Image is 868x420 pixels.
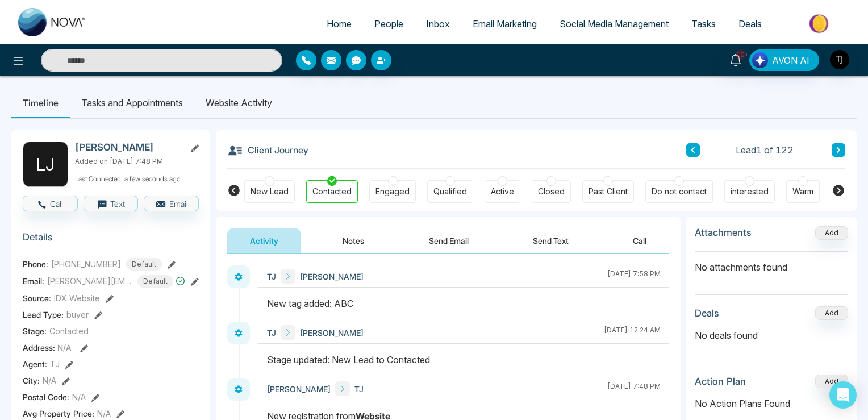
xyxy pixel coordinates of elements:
span: City : [23,375,40,386]
a: Inbox [415,13,461,35]
h3: Client Journey [227,142,308,159]
p: Added on [DATE] 7:48 PM [75,156,199,167]
h2: [PERSON_NAME] [75,142,181,153]
a: Social Media Management [548,13,680,35]
li: Tasks and Appointments [70,88,194,118]
span: N/A [97,407,111,419]
span: Postal Code : [23,391,69,403]
button: Call [610,228,669,253]
img: Nova CRM Logo [18,8,86,36]
button: Send Email [406,228,491,253]
div: Past Client [589,186,628,197]
h3: Attachments [695,227,752,238]
span: TJ [50,358,60,370]
span: Email Marketing [473,18,537,30]
div: [DATE] 7:48 PM [607,381,661,396]
button: Add [815,306,848,320]
div: Qualified [433,186,467,197]
div: interested [731,186,769,197]
p: No Action Plans Found [695,397,848,410]
div: [DATE] 12:24 AM [604,325,661,340]
a: Home [315,13,363,35]
span: Source: [23,292,51,304]
button: AVON AI [749,49,819,71]
h3: Deals [695,307,719,319]
img: Lead Flow [752,52,768,68]
span: Email: [23,275,44,287]
span: TJ [267,327,276,339]
span: Lead Type: [23,309,64,321]
p: No deals found [695,328,848,342]
span: Inbox [426,18,450,30]
span: TJ [354,383,364,395]
li: Timeline [11,88,70,118]
span: N/A [57,343,72,352]
button: Email [144,196,199,211]
div: Closed [538,186,565,197]
span: Phone: [23,258,48,270]
img: Market-place.gif [779,11,861,36]
div: Warm [792,186,813,197]
button: Notes [320,228,387,253]
button: Activity [227,228,301,253]
div: [DATE] 7:58 PM [607,269,661,284]
li: Website Activity [194,88,283,118]
div: Active [491,186,514,197]
span: Add [815,227,848,237]
span: Address: [23,342,72,354]
button: Add [815,375,848,388]
a: People [363,13,415,35]
span: Agent: [23,358,47,370]
span: Deals [738,18,762,30]
div: Engaged [375,186,410,197]
p: Last Connected: a few seconds ago [75,172,199,184]
h3: Action Plan [695,376,746,387]
span: Contacted [49,325,89,337]
a: 10+ [722,49,749,69]
button: Send Text [510,228,591,253]
a: Tasks [680,13,727,35]
span: Avg Property Price : [23,407,94,419]
span: IDX Website [54,292,100,304]
div: L J [23,142,68,187]
button: Text [84,196,139,211]
p: No attachments found [695,252,848,274]
span: N/A [43,375,56,386]
span: [PERSON_NAME] [267,383,331,395]
span: Default [126,258,162,271]
button: Add [815,226,848,240]
span: Stage: [23,325,47,337]
button: Call [23,196,78,211]
span: Default [137,275,173,288]
span: Social Media Management [560,18,669,30]
span: Tasks [691,18,716,30]
img: User Avatar [830,50,849,69]
span: N/A [72,391,86,403]
a: Deals [727,13,773,35]
h3: Details [23,231,199,249]
div: Do not contact [652,186,707,197]
span: [PERSON_NAME] [300,327,364,339]
a: Email Marketing [461,13,548,35]
span: Home [327,18,352,30]
span: Lead 1 of 122 [736,143,794,157]
span: buyer [66,309,89,321]
span: People [374,18,403,30]
span: AVON AI [772,53,809,67]
div: Contacted [312,186,352,197]
span: TJ [267,271,276,282]
span: [PHONE_NUMBER] [51,258,121,270]
div: Open Intercom Messenger [829,381,857,409]
span: [PERSON_NAME] [300,271,364,282]
span: [PERSON_NAME][EMAIL_ADDRESS][DOMAIN_NAME] [47,275,132,287]
span: 10+ [736,49,746,60]
div: New Lead [251,186,289,197]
